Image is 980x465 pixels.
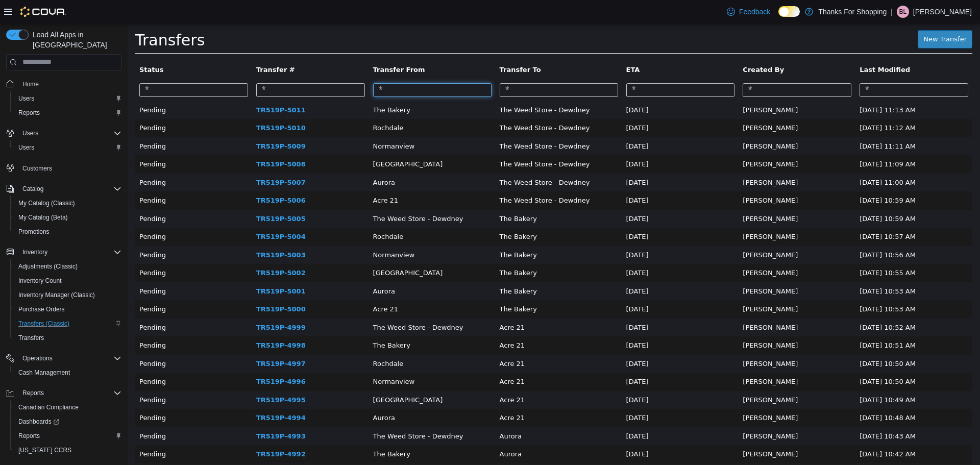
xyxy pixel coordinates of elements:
span: Taylor Fink [615,300,670,308]
button: Catalog [18,183,47,195]
span: The Bakery [246,427,283,434]
span: Home [18,78,121,90]
a: TR519P-5004 [129,209,178,217]
td: [DATE] [495,440,611,458]
a: TR519P-5009 [129,119,178,127]
span: Purchase Orders [14,303,121,315]
span: Inventory Manager (Classic) [14,289,121,301]
td: [DATE] 10:50 AM [728,331,845,350]
span: Inventory Count [18,277,62,285]
td: Pending [8,277,125,295]
span: Acre 21 [372,336,398,344]
button: Users [2,126,126,140]
td: Pending [8,95,125,114]
span: Operations [22,354,53,362]
span: Adjustments (Classic) [14,260,121,273]
span: Acre 21 [372,373,398,380]
a: TR519P-5011 [129,83,178,90]
td: [DATE] 10:43 AM [728,404,845,422]
button: Inventory [18,246,52,258]
a: TR519P-5001 [129,264,178,272]
button: Promotions [10,225,126,239]
span: [US_STATE] CCRS [18,446,71,454]
button: Inventory Count [10,274,126,288]
a: Reports [14,107,44,119]
span: Taylor Fink [615,83,670,90]
span: The Weed Store - Dewdney [372,101,462,108]
td: [DATE] [495,223,611,241]
span: Taylor Fink [615,373,670,380]
td: [DATE] 10:55 AM [728,240,845,259]
td: [DATE] 10:51 AM [728,313,845,331]
td: [DATE] 10:49 AM [728,368,845,386]
a: Canadian Compliance [14,401,83,413]
td: Pending [8,186,125,205]
span: Inventory [18,246,121,258]
span: Catalog [18,183,121,195]
span: The Bakery [246,318,283,326]
td: [DATE] 11:11 AM [728,114,845,132]
a: Feedback [723,2,774,22]
button: Inventory [2,245,126,259]
button: Transfer To [372,41,415,52]
span: Taylor Fink [615,155,670,163]
span: Load All Apps in [GEOGRAPHIC_DATA] [29,30,121,50]
td: Pending [8,204,125,223]
td: Pending [8,368,125,386]
span: Taylor Fink [615,246,670,253]
span: Reports [18,387,121,399]
button: Customers [2,161,126,176]
span: Home [22,80,39,88]
span: Users [18,143,34,152]
span: The Bakery [372,264,409,272]
span: Taylor Fink [615,137,670,144]
span: Taylor Fink [615,264,670,272]
span: Acre 21 [246,173,271,181]
td: Pending [8,240,125,259]
span: Customers [18,162,121,175]
span: Canadian Compliance [18,403,79,411]
button: Cash Management [10,365,126,380]
span: Acre 21 [372,354,398,362]
span: Users [14,141,121,154]
button: My Catalog (Classic) [10,196,126,210]
td: [DATE] [495,168,611,186]
span: Taylor Fink [615,390,670,398]
td: [DATE] 11:13 AM [728,78,845,96]
span: Taylor Fink [615,173,670,181]
button: Purchase Orders [10,302,126,316]
td: [DATE] [495,150,611,168]
span: Normanview [246,228,287,235]
button: Reports [10,106,126,120]
button: Operations [2,351,126,365]
button: My Catalog (Beta) [10,210,126,225]
button: Reports [10,429,126,443]
span: Taylor Fink [615,228,670,235]
span: Aurora [246,264,267,272]
span: Dark Mode [778,17,779,17]
span: Taylor Fink [615,409,670,417]
a: Adjustments (Classic) [14,260,82,273]
a: Inventory Count [14,275,66,287]
td: [DATE] [495,95,611,114]
span: Transfers [8,8,77,26]
span: My Catalog (Beta) [18,213,68,222]
button: Adjustments (Classic) [10,259,126,274]
span: Taylor Fink [615,354,670,362]
span: Transfers [18,334,44,342]
span: My Catalog (Classic) [18,199,75,207]
span: Operations [18,352,121,364]
span: Washington CCRS [14,444,121,456]
span: Harbour Landing [246,246,315,253]
span: Users [18,127,121,139]
td: Pending [8,404,125,422]
td: [DATE] 10:42 AM [728,422,845,440]
td: [DATE] 10:50 AM [728,349,845,368]
span: Taylor Fink [615,282,670,289]
span: Taylor Fink [615,427,670,434]
span: The Weed Store - Dewdney [372,137,462,144]
span: Aurora [246,390,267,398]
button: Status [12,41,38,52]
span: Taylor Fink [615,209,670,217]
span: Taylor Fink [615,318,670,326]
